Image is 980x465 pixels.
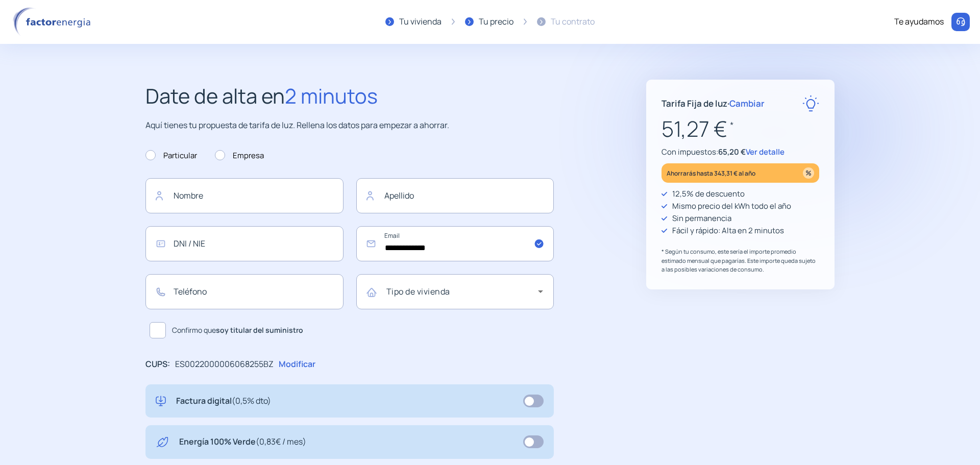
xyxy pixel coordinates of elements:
[718,146,746,157] span: 65,20 €
[145,358,170,371] p: CUPS:
[802,95,819,112] img: rate-E.svg
[145,150,197,162] label: Particular
[672,212,731,225] p: Sin permanencia
[729,97,765,109] span: Cambiar
[179,435,306,449] p: Energía 100% Verde
[285,82,378,110] span: 2 minutos
[667,167,755,179] p: Ahorrarás hasta 343,31 € al año
[256,436,306,447] span: (0,83€ / mes)
[661,247,819,274] p: * Según tu consumo, este sería el importe promedio estimado mensual que pagarías. Este importe qu...
[894,15,944,29] div: Te ayudamos
[145,80,554,112] h2: Date de alta en
[145,119,554,132] p: Aquí tienes tu propuesta de tarifa de luz. Rellena los datos para empezar a ahorrar.
[216,325,303,335] b: soy titular del suministro
[10,7,97,37] img: logo factor
[672,200,791,212] p: Mismo precio del kWh todo el año
[672,188,745,200] p: 12,5% de descuento
[232,395,271,406] span: (0,5% dto)
[746,146,785,157] span: Ver detalle
[551,15,595,29] div: Tu contrato
[176,395,271,408] p: Factura digital
[399,15,442,29] div: Tu vivienda
[172,325,303,336] span: Confirmo que
[156,435,169,449] img: energy-green.svg
[672,225,784,237] p: Fácil y rápido: Alta en 2 minutos
[955,17,966,27] img: llamar
[661,96,765,110] p: Tarifa Fija de luz ·
[386,286,450,297] mat-label: Tipo de vivienda
[156,395,166,408] img: digital-invoice.svg
[479,15,513,29] div: Tu precio
[803,167,814,179] img: percentage_icon.svg
[175,358,274,371] p: ES0022000006068255BZ
[279,358,315,371] p: Modificar
[215,150,264,162] label: Empresa
[661,146,819,158] p: Con impuestos:
[661,112,819,146] p: 51,27 €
